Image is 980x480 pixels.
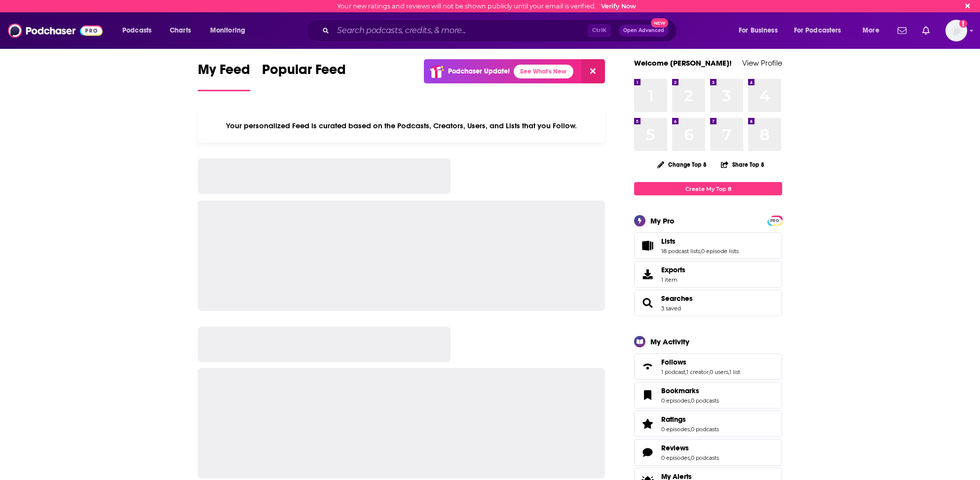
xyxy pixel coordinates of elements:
[863,24,879,37] span: More
[262,61,346,91] a: Popular Feed
[690,426,691,433] span: ,
[945,20,967,41] img: User Profile
[634,261,782,288] a: Exports
[203,23,258,38] button: open menu
[638,360,657,373] a: Follows
[634,232,782,259] span: Lists
[661,248,700,255] a: 18 podcast lists
[638,267,657,281] span: Exports
[794,24,841,37] span: For Podcasters
[686,369,709,375] a: 1 creator
[634,182,782,195] a: Create My Top 8
[650,337,689,346] div: My Activity
[661,237,739,246] a: Lists
[709,369,710,375] span: ,
[661,276,685,283] span: 1 item
[198,61,250,91] a: My Feed
[700,248,701,255] span: ,
[918,22,934,39] a: Show notifications dropdown
[623,28,664,33] span: Open Advanced
[661,386,719,395] a: Bookmarks
[788,23,856,38] button: open menu
[661,386,699,395] span: Bookmarks
[619,25,669,37] button: Open AdvancedNew
[661,443,719,452] a: Reviews
[685,369,686,375] span: ,
[959,20,967,28] svg: Email not verified
[448,67,510,75] p: Podchaser Update!
[701,248,739,255] a: 0 episode lists
[634,382,782,408] span: Bookmarks
[163,23,197,38] a: Charts
[742,58,782,68] a: View Profile
[634,439,782,466] span: Reviews
[315,19,686,42] div: Search podcasts, credits, & more...
[661,397,690,404] a: 0 episodes
[661,237,676,246] span: Lists
[691,426,719,433] a: 0 podcasts
[690,454,691,461] span: ,
[198,61,250,84] span: My Feed
[514,65,573,78] a: See What's New
[729,369,740,375] a: 1 list
[661,415,686,424] span: Ratings
[8,21,103,40] img: Podchaser - Follow, Share and Rate Podcasts
[661,265,685,274] span: Exports
[661,415,719,424] a: Ratings
[691,454,719,461] a: 0 podcasts
[710,369,728,375] a: 0 users
[732,23,790,38] button: open menu
[856,23,892,38] button: open menu
[661,369,685,375] a: 1 podcast
[601,2,636,10] a: Verify Now
[661,426,690,433] a: 0 episodes
[945,20,967,41] button: Show profile menu
[728,369,729,375] span: ,
[690,397,691,404] span: ,
[198,109,605,143] div: Your personalized Feed is curated based on the Podcasts, Creators, Users, and Lists that you Follow.
[638,417,657,431] a: Ratings
[650,216,675,225] div: My Pro
[691,397,719,404] a: 0 podcasts
[661,443,689,452] span: Reviews
[115,23,164,38] button: open menu
[333,23,588,38] input: Search podcasts, credits, & more...
[170,24,191,37] span: Charts
[337,2,636,10] div: Your new ratings and reviews will not be shown publicly until your email is verified.
[210,24,245,37] span: Monitoring
[651,158,713,171] button: Change Top 8
[638,445,657,459] a: Reviews
[634,353,782,380] span: Follows
[634,58,732,68] a: Welcome [PERSON_NAME]!
[661,454,690,461] a: 0 episodes
[661,294,693,303] a: Searches
[894,22,910,39] a: Show notifications dropdown
[661,358,686,367] span: Follows
[651,18,669,28] span: New
[638,296,657,310] a: Searches
[638,388,657,402] a: Bookmarks
[661,358,740,367] a: Follows
[661,305,681,312] a: 3 saved
[945,20,967,41] span: Logged in as BretAita
[588,24,611,37] span: Ctrl K
[634,290,782,316] span: Searches
[122,24,151,37] span: Podcasts
[720,155,765,174] button: Share Top 8
[739,24,778,37] span: For Business
[634,410,782,437] span: Ratings
[638,239,657,253] a: Lists
[262,61,346,84] span: Popular Feed
[769,217,781,224] a: PRO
